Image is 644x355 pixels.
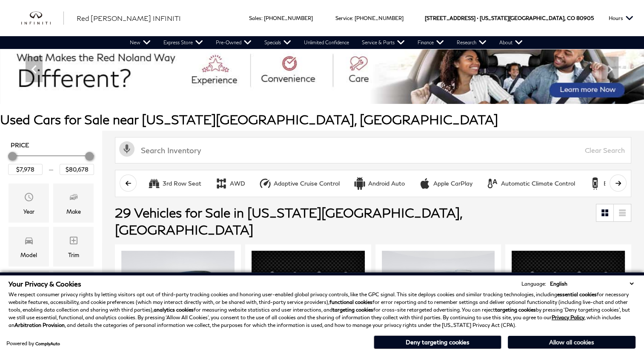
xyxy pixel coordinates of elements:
a: Pre-Owned [209,36,258,49]
div: AWD [230,180,245,187]
span: Your Privacy & Cookies [9,280,81,288]
span: Go to slide 1 [300,88,309,97]
select: Language Select [548,280,635,288]
div: Year [23,207,34,216]
div: Android Auto [353,177,366,190]
a: [STREET_ADDRESS] • [US_STATE][GEOGRAPHIC_DATA], CO 80905 [425,15,594,21]
div: Language: [521,281,546,286]
div: AWD [215,177,228,190]
div: FueltypeFueltype [53,271,94,310]
div: ModelModel [9,227,49,266]
input: Search Inventory [115,137,631,163]
nav: Main Navigation [123,36,529,49]
div: Automatic Climate Control [501,180,575,187]
button: Automatic Climate ControlAutomatic Climate Control [481,175,580,192]
a: Privacy Policy [552,314,584,321]
img: 2021 INFINITI QX50 ESSENTIAL [252,251,365,338]
a: Research [450,36,493,49]
div: YearYear [9,183,49,223]
input: Maximum [60,164,94,175]
div: Android Auto [368,180,405,187]
div: Make [66,207,81,216]
div: Apple CarPlay [418,177,431,190]
img: 2022 INFINITI QX80 LUXE [382,251,495,335]
a: ComplyAuto [35,341,60,346]
div: 3rd Row Seat [163,180,201,187]
button: AWDAWD [210,175,250,192]
span: Year [24,190,34,207]
div: Adaptive Cruise Control [274,180,340,187]
div: Apple CarPlay [433,180,472,187]
div: Minimum Price [8,152,17,160]
a: [PHONE_NUMBER] [355,15,404,21]
span: Go to slide 4 [336,88,344,97]
button: scroll left [120,175,137,192]
button: Apple CarPlayApple CarPlay [414,175,477,192]
div: Automatic Climate Control [486,177,499,190]
a: Express Store [157,36,209,49]
div: FeaturesFeatures [9,271,49,310]
svg: Click to toggle on voice search [119,141,135,157]
span: Red [PERSON_NAME] INFINITI [77,14,181,22]
span: Trim [69,233,79,250]
div: Model [20,250,37,260]
button: Adaptive Cruise ControlAdaptive Cruise Control [254,175,344,192]
div: Price [8,149,94,175]
div: MakeMake [53,183,94,223]
strong: functional cookies [329,299,372,305]
div: Maximum Price [85,152,94,160]
a: Specials [258,36,298,49]
button: Android AutoAndroid Auto [349,175,409,192]
a: infiniti [21,11,64,25]
span: Model [24,233,34,250]
div: Backup Camera [589,177,601,190]
a: New [123,36,157,49]
div: Powered by [6,341,60,346]
p: We respect consumer privacy rights by letting visitors opt out of third-party tracking cookies an... [9,291,635,329]
span: Make [69,190,79,207]
a: [PHONE_NUMBER] [264,15,313,21]
div: 3rd Row Seat [148,177,160,190]
strong: targeting cookies [495,306,536,313]
div: TrimTrim [53,227,94,266]
a: Red [PERSON_NAME] INFINITI [77,13,181,23]
img: 2011 INFINITI G25 X [121,251,235,335]
a: Unlimited Confidence [298,36,355,49]
span: : [352,15,353,21]
a: Finance [411,36,450,49]
span: Service [335,15,352,21]
button: Allow all cookies [508,336,635,349]
strong: essential cookies [557,291,597,298]
h5: Price [11,141,92,149]
strong: Arbitration Provision [14,322,65,328]
button: Deny targeting cookies [374,335,501,349]
strong: analytics cookies [154,306,194,313]
span: Go to slide 3 [324,88,332,97]
img: 2022 INFINITI QX60 LUXE [512,251,625,338]
strong: targeting cookies [332,306,373,313]
a: About [493,36,529,49]
span: 29 Vehicles for Sale in [US_STATE][GEOGRAPHIC_DATA], [GEOGRAPHIC_DATA] [115,205,462,237]
span: : [261,15,263,21]
input: Minimum [8,164,43,175]
button: 3rd Row Seat3rd Row Seat [143,175,206,192]
a: Service & Parts [355,36,411,49]
button: scroll right [610,175,627,192]
div: Previous [26,57,43,82]
img: INFINITI [21,11,64,25]
span: Sales [249,15,261,21]
span: Go to slide 2 [312,88,321,97]
div: Next [601,57,618,82]
div: Adaptive Cruise Control [259,177,272,190]
div: Trim [68,250,79,260]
